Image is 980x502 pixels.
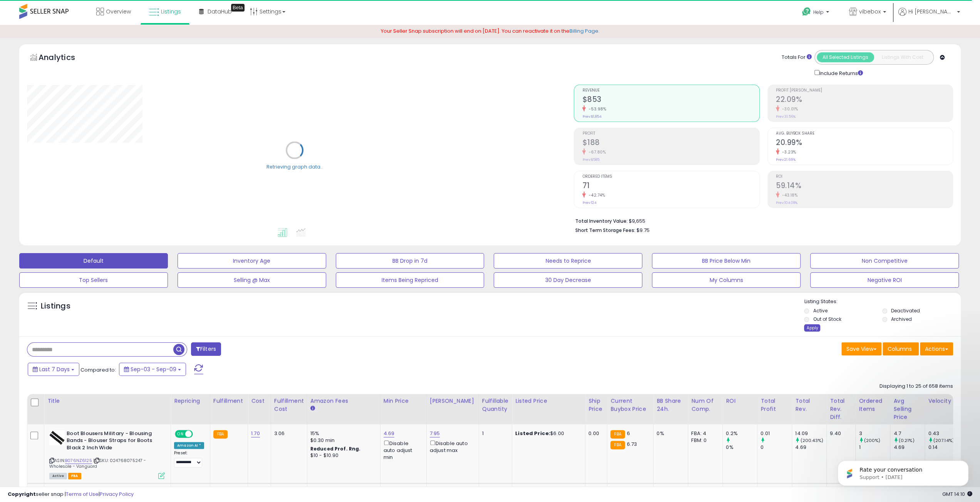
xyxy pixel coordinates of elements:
[800,437,823,444] small: (200.43%)
[888,345,912,353] span: Columns
[586,149,606,155] small: -67.80%
[893,430,925,437] div: 4.7
[49,430,165,479] div: ASIN:
[879,383,953,390] div: Displaying 1 to 25 of 658 items
[384,430,395,437] a: 4.69
[178,272,326,288] button: Selling @ Max
[213,430,228,439] small: FBA
[586,106,606,112] small: -53.98%
[310,437,374,444] div: $0.30 min
[841,342,881,355] button: Save View
[610,430,625,439] small: FBA
[582,114,601,119] small: Prev: $1,854
[795,430,826,437] div: 14.09
[826,444,980,498] iframe: Intercom notifications message
[804,298,961,305] p: Listing States:
[161,8,181,15] span: Listings
[515,430,579,437] div: $6.00
[8,491,134,498] div: seller snap | |
[582,157,599,162] small: Prev: $585
[310,452,374,459] div: $10 - $10.90
[776,138,953,148] h2: 20.99%
[336,253,484,269] button: BB Drop in 7d
[802,7,811,17] i: Get Help
[779,149,796,155] small: -3.23%
[908,8,955,15] span: Hi [PERSON_NAME]
[610,441,625,449] small: FBA
[864,437,880,444] small: (200%)
[582,132,759,136] span: Profit
[776,114,796,119] small: Prev: 31.56%
[813,307,827,314] label: Active
[430,439,473,454] div: Disable auto adjust max
[482,397,509,413] div: Fulfillable Quantity
[208,8,232,15] span: DataHub
[920,342,953,355] button: Actions
[251,397,268,405] div: Cost
[174,397,207,405] div: Repricing
[795,444,826,451] div: 4.69
[776,157,796,162] small: Prev: 21.69%
[859,430,890,437] div: 3
[274,397,304,413] div: Fulfillment Cost
[39,52,90,65] h5: Analytics
[251,430,260,437] a: 1.70
[49,457,146,469] span: | SKU: 024768075247 - Wholesale - Vanguard
[131,365,176,373] span: Sep-03 - Sep-09
[928,397,956,405] div: Velocity
[776,132,953,136] span: Avg. Buybox Share
[830,397,852,421] div: Total Rev. Diff.
[804,324,820,332] div: Apply
[691,430,717,437] div: FBA: 4
[657,397,685,413] div: BB Share 24h.
[67,430,160,454] b: Boot Blousers Military - Blousing Bands - Blouser Straps for Boots Black 2 Inch Wide
[19,272,168,288] button: Top Sellers
[430,430,440,437] a: 7.95
[588,397,604,413] div: Ship Price
[652,253,801,269] button: BB Price Below Min
[19,253,168,269] button: Default
[898,437,914,444] small: (0.21%)
[813,9,824,15] span: Help
[49,473,67,479] span: All listings currently available for purchase on Amazon
[610,397,650,413] div: Current Buybox Price
[782,54,812,61] div: Totals For
[68,473,81,479] span: FBA
[106,8,131,15] span: Overview
[796,1,837,25] a: Help
[588,430,601,437] div: 0.00
[266,163,323,170] div: Retrieving graph data..
[65,457,92,464] a: B076NZ6125
[310,397,377,405] div: Amazon Fees
[310,445,361,452] b: Reduced Prof. Rng.
[515,430,550,437] b: Listed Price:
[891,316,912,322] label: Archived
[119,363,186,376] button: Sep-03 - Sep-09
[859,8,881,15] span: vibebox
[384,439,420,461] div: Disable auto adjust min
[883,342,919,355] button: Columns
[761,397,789,413] div: Total Profit
[80,366,116,374] span: Compared to:
[582,175,759,179] span: Ordered Items
[582,88,759,93] span: Revenue
[627,430,630,437] span: 6
[174,450,204,468] div: Preset:
[47,397,168,405] div: Title
[174,442,204,449] div: Amazon AI *
[809,68,872,77] div: Include Returns
[310,405,315,412] small: Amazon Fees.
[274,430,301,437] div: 3.06
[776,200,797,205] small: Prev: 104.08%
[582,200,596,205] small: Prev: 124
[494,272,642,288] button: 30 Day Decrease
[776,181,953,192] h2: 59.14%
[779,192,798,198] small: -43.18%
[310,430,374,437] div: 15%
[830,430,849,437] div: 9.40
[813,316,841,322] label: Out of Stock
